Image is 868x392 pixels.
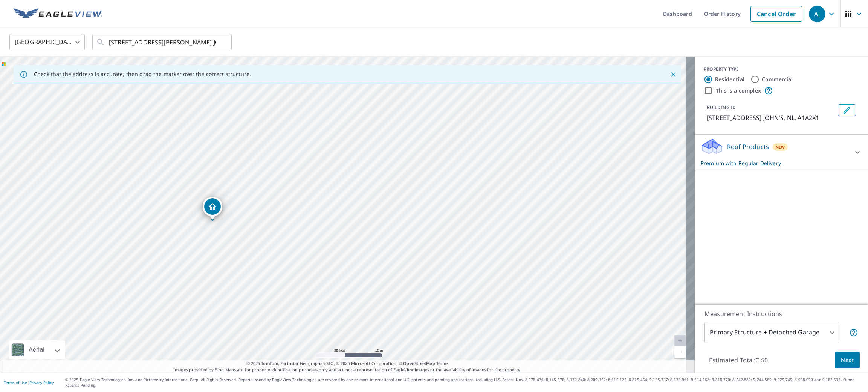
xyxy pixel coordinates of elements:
[707,104,736,111] p: BUILDING ID
[436,360,449,366] a: Terms
[109,32,216,53] input: Search by address or latitude-longitude
[701,138,862,167] div: Roof ProductsNewPremium with Regular Delivery
[704,309,858,318] p: Measurement Instructions
[4,380,27,385] a: Terms of Use
[809,6,825,22] div: AJ
[65,377,864,388] p: © 2025 Eagle View Technologies, Inc. and Pictometry International Corp. All Rights Reserved. Repo...
[727,142,769,151] p: Roof Products
[26,340,47,359] div: Aerial
[246,360,449,367] span: © 2025 TomTom, Earthstar Geographics SIO, © 2025 Microsoft Corporation, ©
[9,340,65,359] div: Aerial
[674,346,686,358] a: Current Level 20, Zoom Out
[34,71,251,77] p: Check that the address is accurate, then drag the marker over the correct structure.
[674,335,686,346] a: Current Level 20, Zoom In Disabled
[704,66,859,73] div: PROPERTY TYPE
[701,159,848,167] p: Premium with Regular Delivery
[716,87,761,94] label: This is a complex
[14,8,102,20] img: EV Logo
[703,352,774,368] p: Estimated Total: C $0
[4,380,54,385] p: |
[403,360,435,366] a: OpenStreetMap
[838,104,856,116] button: Edit building 1
[750,6,802,22] a: Cancel Order
[715,76,744,83] label: Residential
[668,70,678,79] button: Close
[707,113,835,122] p: [STREET_ADDRESS] JOHN'S, NL, A1A2X1
[704,322,839,343] div: Primary Structure + Detached Garage
[9,32,85,53] div: [GEOGRAPHIC_DATA]
[849,328,858,337] span: Your report will include the primary structure and a detached garage if one exists.
[841,356,854,365] span: Next
[29,380,54,385] a: Privacy Policy
[776,144,785,150] span: New
[835,352,860,369] button: Next
[762,76,793,83] label: Commercial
